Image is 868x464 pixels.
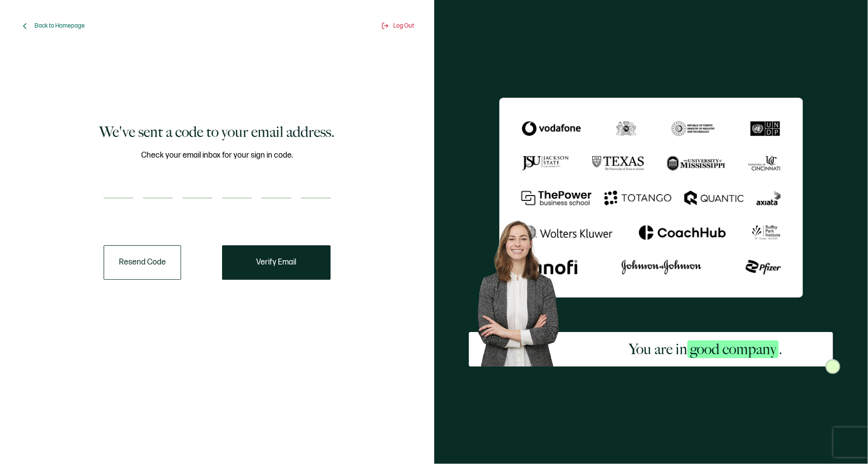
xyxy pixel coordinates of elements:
[469,213,578,366] img: Sertifier Signup - You are in <span class="strong-h">good company</span>. Hero
[35,22,85,30] span: Back to Homepage
[499,98,803,297] img: Sertifier We've sent a code to your email address.
[104,245,181,280] button: Resend Code
[394,22,415,30] span: Log Out
[826,359,840,374] img: Sertifier Signup
[629,339,782,359] h2: You are in .
[256,259,296,266] span: Verify Email
[141,149,293,162] span: Check your email inbox for your sign in code.
[222,245,331,280] button: Verify Email
[687,340,779,358] span: good company
[99,122,335,142] h1: We've sent a code to your email address.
